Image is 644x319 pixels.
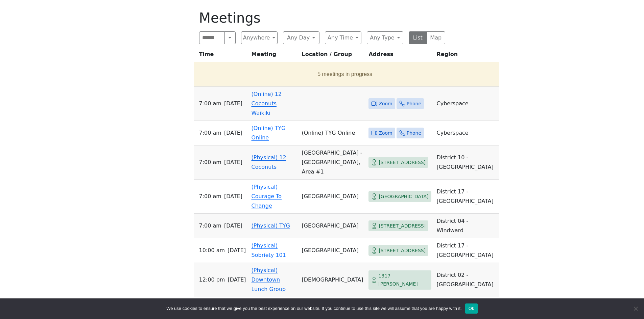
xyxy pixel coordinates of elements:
[632,305,639,312] span: No
[379,129,392,137] span: Zoom
[199,192,221,201] span: 7:00 AM
[224,31,235,44] button: Search
[199,10,445,26] h1: Meetings
[407,129,421,137] span: Phone
[252,222,290,229] a: (Physical) TYG
[199,275,225,285] span: 12:00 PM
[299,214,366,238] td: [GEOGRAPHIC_DATA]
[252,267,286,292] a: (Physical) Downtown Lunch Group
[367,31,403,44] button: Any Type
[241,31,278,44] button: Anywhere
[434,180,499,214] td: District 17 - [GEOGRAPHIC_DATA]
[434,50,499,62] th: Region
[379,192,428,201] span: [GEOGRAPHIC_DATA]
[434,87,499,121] td: Cyberspace
[196,65,494,84] button: 5 meetings in progress
[434,214,499,238] td: District 04 - Windward
[299,263,366,297] td: [DEMOGRAPHIC_DATA]
[199,128,221,138] span: 7:00 AM
[199,31,225,44] input: Search
[224,128,242,138] span: [DATE]
[224,158,242,167] span: [DATE]
[252,125,286,141] a: (Online) TYG Online
[379,246,426,255] span: [STREET_ADDRESS]
[379,222,426,230] span: [STREET_ADDRESS]
[224,192,242,201] span: [DATE]
[299,238,366,263] td: [GEOGRAPHIC_DATA]
[283,31,319,44] button: Any Day
[252,91,282,116] a: (Online) 12 Coconuts Waikiki
[299,145,366,180] td: [GEOGRAPHIC_DATA] - [GEOGRAPHIC_DATA], Area #1
[252,184,282,209] a: (Physical) Courage To Change
[465,303,478,314] button: Ok
[224,99,242,108] span: [DATE]
[434,263,499,297] td: District 02 - [GEOGRAPHIC_DATA]
[194,50,249,62] th: Time
[434,145,499,180] td: District 10 - [GEOGRAPHIC_DATA]
[299,50,366,62] th: Location / Group
[249,50,299,62] th: Meeting
[299,121,366,145] td: (Online) TYG Online
[434,121,499,145] td: Cyberspace
[378,272,428,288] span: 1317 [PERSON_NAME]
[224,221,242,231] span: [DATE]
[199,99,221,108] span: 7:00 AM
[228,275,246,285] span: [DATE]
[434,238,499,263] td: District 17 - [GEOGRAPHIC_DATA]
[199,221,221,231] span: 7:00 AM
[379,158,426,167] span: [STREET_ADDRESS]
[252,242,286,258] a: (Physical) Sobriety 101
[199,246,225,255] span: 10:00 AM
[379,100,392,108] span: Zoom
[407,100,421,108] span: Phone
[299,180,366,214] td: [GEOGRAPHIC_DATA]
[366,50,434,62] th: Address
[409,31,427,44] button: List
[199,158,221,167] span: 7:00 AM
[252,154,286,170] a: (Physical) 12 Coconuts
[228,246,246,255] span: [DATE]
[325,31,361,44] button: Any Time
[427,31,445,44] button: Map
[166,305,461,312] span: We use cookies to ensure that we give you the best experience on our website. If you continue to ...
